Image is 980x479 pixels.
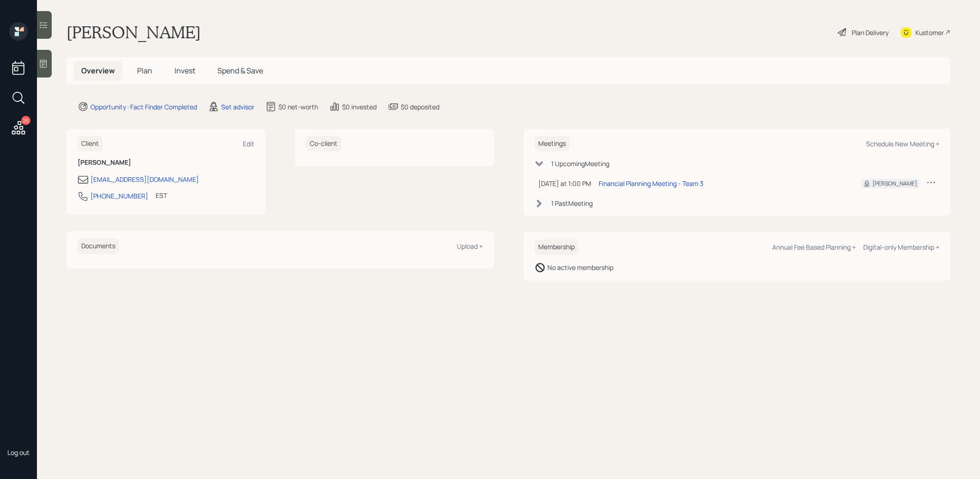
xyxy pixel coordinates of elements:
div: $0 net-worth [278,102,318,112]
div: Opportunity · Fact Finder Completed [90,102,197,112]
div: Set advisor [221,102,254,112]
h6: Membership [535,239,578,255]
h6: Meetings [535,136,570,151]
div: Plan Delivery [852,28,889,37]
div: No active membership [547,263,613,272]
div: Annual Fee Based Planning + [772,243,856,251]
div: $0 invested [342,102,377,112]
div: Kustomer [915,28,944,37]
div: [DATE] at 1:00 PM [538,179,591,188]
span: Plan [137,66,152,76]
div: Upload + [457,242,483,251]
span: Invest [174,66,195,76]
img: treva-nostdahl-headshot.png [9,419,28,437]
h6: Documents [78,239,119,254]
div: 1 Past Meeting [551,198,593,208]
div: Edit [243,139,254,148]
div: Log out [7,448,30,457]
div: Financial Planning Meeting - Team 3 [599,179,703,188]
h6: Co-client [306,136,341,151]
div: $0 deposited [401,102,439,112]
div: 25 [21,116,30,125]
span: Spend & Save [217,66,263,76]
h6: [PERSON_NAME] [78,159,254,167]
h1: [PERSON_NAME] [66,22,201,42]
div: Schedule New Meeting + [866,139,939,148]
span: Overview [81,66,115,76]
div: [PERSON_NAME] [872,180,917,188]
div: [PHONE_NUMBER] [90,191,148,201]
div: EST [156,191,167,200]
h6: Client [78,136,102,151]
div: Digital-only Membership + [863,243,939,251]
div: 1 Upcoming Meeting [551,159,609,168]
div: [EMAIL_ADDRESS][DOMAIN_NAME] [90,174,199,184]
